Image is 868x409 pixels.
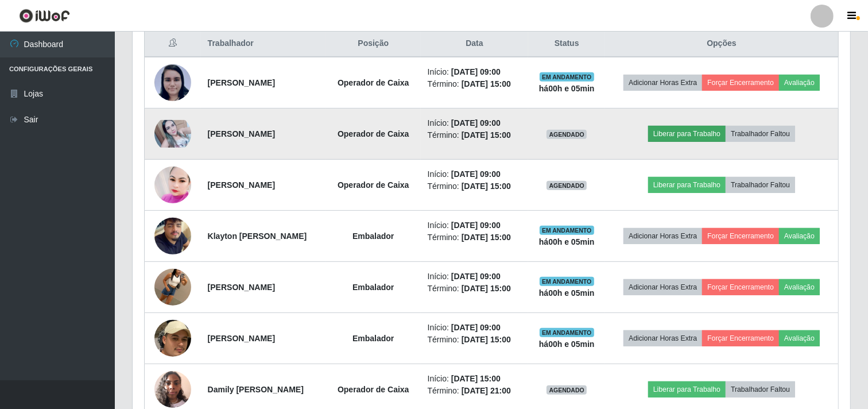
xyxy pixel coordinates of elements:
[428,219,522,231] li: Início:
[154,64,191,102] img: 1628255605382.jpeg
[352,283,394,292] strong: Embalador
[726,381,795,398] button: Trabalhador Faltou
[208,180,275,190] strong: [PERSON_NAME]
[623,279,702,295] button: Adicionar Horas Extra
[462,386,511,395] time: [DATE] 21:00
[352,334,394,343] strong: Embalador
[462,335,511,344] time: [DATE] 15:00
[338,78,409,87] strong: Operador de Caixa
[338,129,409,138] strong: Operador de Caixa
[428,385,522,397] li: Término:
[19,9,70,23] img: CoreUI Logo
[779,228,820,244] button: Avaliação
[540,277,594,286] span: EM ANDAMENTO
[338,385,409,394] strong: Operador de Caixa
[547,181,587,190] span: AGENDADO
[451,118,501,128] time: [DATE] 09:00
[726,126,795,142] button: Trabalhador Faltou
[462,182,511,191] time: [DATE] 15:00
[208,129,275,138] strong: [PERSON_NAME]
[451,272,501,281] time: [DATE] 09:00
[154,164,191,206] img: 1755803495461.jpeg
[623,75,702,91] button: Adicionar Horas Extra
[539,237,595,246] strong: há 00 h e 05 min
[208,78,275,87] strong: [PERSON_NAME]
[779,330,820,346] button: Avaliação
[201,30,326,57] th: Trabalhador
[451,67,501,76] time: [DATE] 09:00
[451,221,501,230] time: [DATE] 09:00
[154,120,191,148] img: 1668045195868.jpeg
[648,177,726,193] button: Liberar para Trabalho
[648,381,726,398] button: Liberar para Trabalho
[547,130,587,139] span: AGENDADO
[726,177,795,193] button: Trabalhador Faltou
[154,291,191,386] img: 1757989657538.jpeg
[154,203,191,269] img: 1752843013867.jpeg
[428,168,522,180] li: Início:
[547,385,587,395] span: AGENDADO
[208,334,275,343] strong: [PERSON_NAME]
[428,231,522,244] li: Término:
[462,284,511,293] time: [DATE] 15:00
[540,72,594,82] span: EM ANDAMENTO
[623,228,702,244] button: Adicionar Horas Extra
[428,271,522,283] li: Início:
[648,126,726,142] button: Liberar para Trabalho
[539,339,595,349] strong: há 00 h e 05 min
[451,323,501,332] time: [DATE] 09:00
[428,117,522,129] li: Início:
[702,228,779,244] button: Forçar Encerramento
[421,30,529,57] th: Data
[352,231,394,241] strong: Embalador
[428,322,522,334] li: Início:
[208,231,307,241] strong: Klayton [PERSON_NAME]
[702,330,779,346] button: Forçar Encerramento
[428,334,522,346] li: Término:
[428,66,522,78] li: Início:
[528,30,605,57] th: Status
[540,226,594,235] span: EM ANDAMENTO
[154,254,191,320] img: 1751909123148.jpeg
[539,84,595,93] strong: há 00 h e 05 min
[779,279,820,295] button: Avaliação
[428,283,522,295] li: Término:
[428,373,522,385] li: Início:
[605,30,838,57] th: Opções
[208,283,275,292] strong: [PERSON_NAME]
[338,180,409,190] strong: Operador de Caixa
[462,79,511,88] time: [DATE] 15:00
[451,374,501,383] time: [DATE] 15:00
[779,75,820,91] button: Avaliação
[539,288,595,298] strong: há 00 h e 05 min
[326,30,421,57] th: Posição
[702,279,779,295] button: Forçar Encerramento
[702,75,779,91] button: Forçar Encerramento
[451,169,501,179] time: [DATE] 09:00
[462,130,511,140] time: [DATE] 15:00
[428,129,522,141] li: Término:
[462,233,511,242] time: [DATE] 15:00
[428,180,522,192] li: Término:
[428,78,522,90] li: Término:
[540,328,594,337] span: EM ANDAMENTO
[208,385,304,394] strong: Damily [PERSON_NAME]
[623,330,702,346] button: Adicionar Horas Extra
